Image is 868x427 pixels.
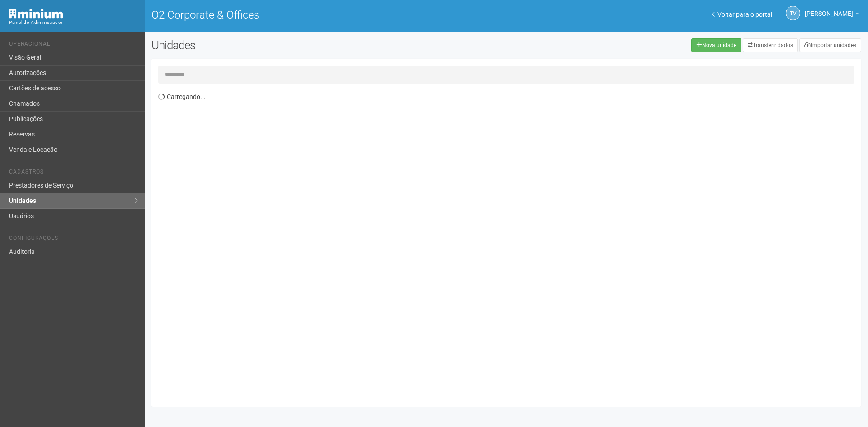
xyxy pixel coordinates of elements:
a: Importar unidades [799,38,861,52]
h1: O2 Corporate & Offices [151,9,500,21]
a: TV [786,6,800,20]
div: Painel do Administrador [9,19,138,27]
a: [PERSON_NAME] [805,11,859,19]
a: Transferir dados [743,38,798,52]
div: Carregando... [158,88,861,400]
a: Voltar para o portal [712,11,772,18]
li: Operacional [9,41,138,50]
li: Cadastros [9,169,138,178]
h2: Unidades [151,38,439,52]
span: Thayane Vasconcelos Torres [805,1,853,17]
img: Minium [9,9,63,19]
li: Configurações [9,235,138,244]
a: Nova unidade [691,38,741,52]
